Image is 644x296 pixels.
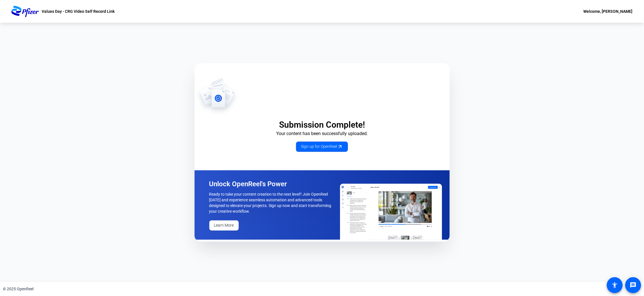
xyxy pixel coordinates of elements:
[301,144,343,150] span: Sign up for OpenReel
[11,6,39,17] img: OpenReel logo
[630,282,637,289] mat-icon: message
[584,8,633,15] div: Welcome, [PERSON_NAME]
[296,142,348,152] a: Sign up for OpenReel
[195,78,240,115] img: OpenReel
[195,119,450,130] p: Submission Complete!
[195,130,450,137] p: Your content has been successfully uploaded.
[209,179,333,189] p: Unlock OpenReel's Power
[209,220,239,231] a: Learn More
[3,286,33,292] div: © 2025 OpenReel
[209,191,333,214] p: Ready to take your content creation to the next level? Join OpenReel [DATE] and experience seamle...
[340,184,442,240] img: OpenReel
[42,8,115,15] p: Values Day - CRG Video Self Record Link
[214,222,234,228] span: Learn More
[611,282,618,289] mat-icon: accessibility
